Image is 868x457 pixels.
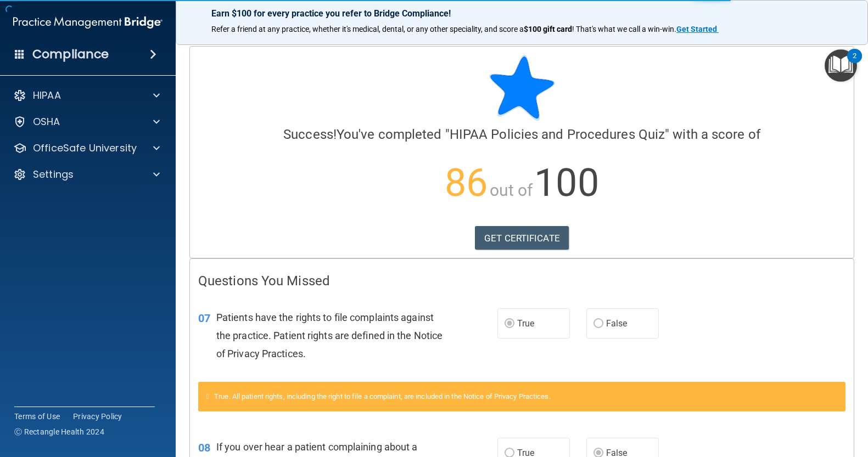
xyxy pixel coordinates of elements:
[572,25,676,33] span: ! That's what we call a win-win.
[534,160,598,205] span: 100
[33,89,61,102] p: HIPAA
[489,55,555,121] img: blue-star-rounded.9d042014.png
[13,89,160,102] a: HIPAA
[216,312,443,359] span: Patients have the rights to file complaints against the practice. Patient rights are defined in t...
[676,25,719,33] a: Get Started
[33,168,74,181] p: Settings
[676,25,717,33] strong: Get Started
[14,426,104,437] span: Ⓒ Rectangle Health 2024
[198,441,210,454] span: 08
[198,312,210,325] span: 07
[475,226,569,250] a: GET CERTIFICATE
[73,411,122,422] a: Privacy Policy
[517,318,534,329] span: True
[593,320,603,328] input: False
[13,12,163,33] img: PMB logo
[445,160,488,205] span: 86
[450,127,665,142] span: HIPAA Policies and Procedures Quiz
[524,25,572,33] strong: $100 gift card
[33,142,137,155] p: OfficeSafe University
[13,142,160,155] a: OfficeSafe University
[14,411,60,422] a: Terms of Use
[853,56,856,70] div: 2
[198,127,845,142] h4: You've completed " " with a score of
[13,168,160,181] a: Settings
[32,47,109,62] h4: Compliance
[490,180,533,200] span: out of
[33,115,60,128] p: OSHA
[13,115,160,128] a: OSHA
[283,127,337,142] span: Success!
[211,8,832,19] p: Earn $100 for every practice you refer to Bridge Compliance!
[825,49,857,82] button: Open Resource Center, 2 new notifications
[505,320,514,328] input: True
[214,392,551,400] span: True. All patient rights, including the right to file a complaint, are included in the Notice of ...
[606,318,628,329] span: False
[211,25,524,33] span: Refer a friend at any practice, whether it's medical, dental, or any other speciality, and score a
[198,274,845,288] h4: Questions You Missed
